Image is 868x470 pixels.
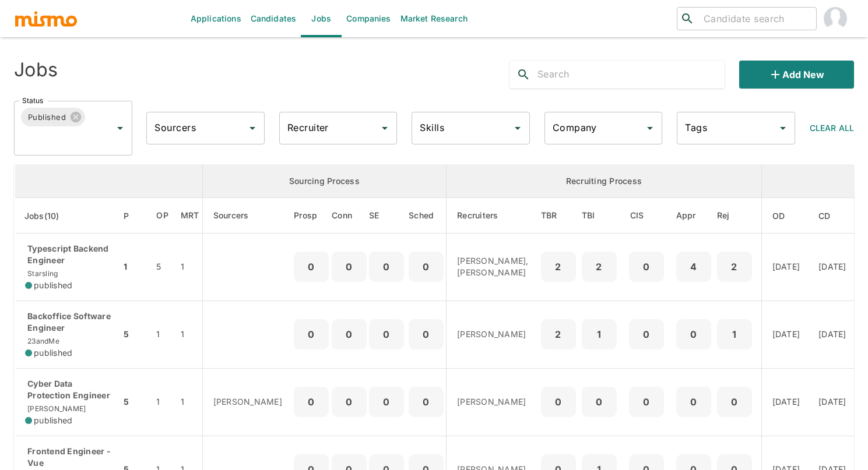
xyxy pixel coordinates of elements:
td: [DATE] [809,301,856,368]
p: [PERSON_NAME], [PERSON_NAME] [457,255,529,278]
p: Frontend Engineer - Vue [25,446,111,469]
th: Prospects [294,198,332,234]
span: Clear All [810,123,854,133]
p: Typescript Backend Engineer [25,243,111,266]
p: [PERSON_NAME] [457,396,529,408]
p: 4 [681,259,707,275]
th: Onboarding Date [761,198,809,234]
p: [PERSON_NAME] [457,328,529,340]
p: 2 [586,259,612,275]
th: Sourcers [202,198,294,234]
p: 0 [336,259,362,275]
button: Open [244,120,261,136]
p: 0 [681,326,707,342]
p: 0 [586,394,612,410]
p: [PERSON_NAME] [213,396,285,408]
p: 0 [336,394,362,410]
img: Mismo Admin [824,7,847,30]
td: 1 [147,368,178,436]
td: 1 [121,234,147,301]
th: Rejected [714,198,762,234]
p: 0 [634,326,659,342]
p: 2 [722,259,747,275]
p: 2 [546,259,571,275]
p: 0 [413,326,439,342]
th: Market Research Total [178,198,202,234]
span: OD [772,209,800,223]
button: Open [642,120,658,136]
th: To Be Reviewed [538,198,579,234]
p: 0 [634,259,659,275]
p: Backoffice Software Engineer [25,310,111,334]
td: 1 [178,234,202,301]
th: Sched [406,198,447,234]
th: Open Positions [147,198,178,234]
button: Add new [739,61,854,89]
p: 0 [722,394,747,410]
button: search [509,61,537,89]
p: 2 [546,326,571,342]
span: published [34,415,72,426]
td: 5 [147,234,178,301]
p: 0 [634,394,659,410]
td: [DATE] [809,368,856,436]
th: Client Interview Scheduled [620,198,673,234]
span: published [34,280,72,291]
td: 1 [178,368,202,436]
p: 0 [681,394,707,410]
th: Recruiting Process [447,165,762,198]
p: 1 [722,326,747,342]
th: Connections [332,198,367,234]
td: 5 [121,301,147,368]
div: Published [21,108,85,126]
button: Open [377,120,393,136]
span: Published [21,111,73,124]
p: 0 [413,394,439,410]
td: [DATE] [809,234,856,301]
span: 23andMe [25,337,59,345]
p: 1 [586,326,612,342]
th: Sent Emails [367,198,406,234]
label: Status [22,96,43,105]
th: Priority [121,198,147,234]
p: 0 [298,259,324,275]
span: Starsling [25,269,58,278]
p: Cyber Data Protection Engineer [25,378,111,401]
img: logo [14,10,78,27]
button: Open [112,120,128,136]
td: [DATE] [761,301,809,368]
button: Open [509,120,526,136]
p: 0 [374,326,399,342]
p: 0 [374,394,399,410]
p: 0 [546,394,571,410]
h4: Jobs [14,58,58,82]
button: Open [775,120,791,136]
td: [DATE] [761,368,809,436]
td: [DATE] [761,234,809,301]
th: Created At [809,198,856,234]
p: 0 [336,326,362,342]
th: Sourcing Process [202,165,447,198]
input: Candidate search [699,10,811,27]
td: 1 [147,301,178,368]
p: 0 [374,259,399,275]
th: To Be Interviewed [579,198,620,234]
span: [PERSON_NAME] [25,404,86,413]
span: CD [818,209,846,223]
input: Search [537,65,725,84]
td: 5 [121,368,147,436]
span: Jobs(10) [24,209,75,223]
th: Approved [673,198,714,234]
th: Recruiters [447,198,538,234]
span: published [34,347,72,359]
p: 0 [298,326,324,342]
p: 0 [298,394,324,410]
td: 1 [178,301,202,368]
span: P [124,209,144,223]
p: 0 [413,259,439,275]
